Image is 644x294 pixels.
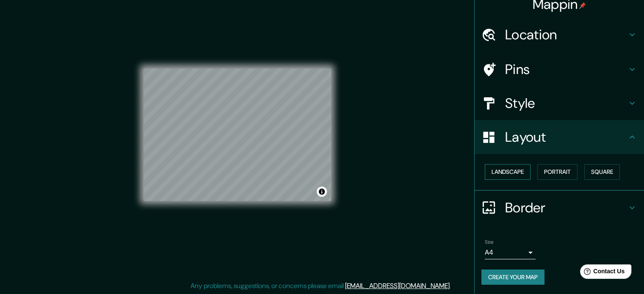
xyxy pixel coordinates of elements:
div: Pins [475,52,644,86]
h4: Style [505,95,627,112]
button: Landscape [485,164,531,180]
button: Portrait [537,164,578,180]
a: [EMAIL_ADDRESS][DOMAIN_NAME] [345,281,450,290]
div: Style [475,86,644,120]
p: Any problems, suggestions, or concerns please email . [191,281,451,291]
h4: Border [505,199,627,216]
button: Square [584,164,620,180]
iframe: Help widget launcher [569,261,635,285]
h4: Location [505,26,627,43]
label: Size [485,238,494,245]
button: Toggle attribution [317,187,327,197]
img: pin-icon.png [579,2,586,9]
div: . [451,281,452,291]
div: A4 [485,246,536,259]
div: Location [475,18,644,52]
div: . [452,281,454,291]
div: Border [475,191,644,225]
button: Create your map [481,269,544,285]
h4: Pins [505,61,627,78]
canvas: Map [144,69,331,201]
h4: Layout [505,129,627,146]
div: Layout [475,120,644,154]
